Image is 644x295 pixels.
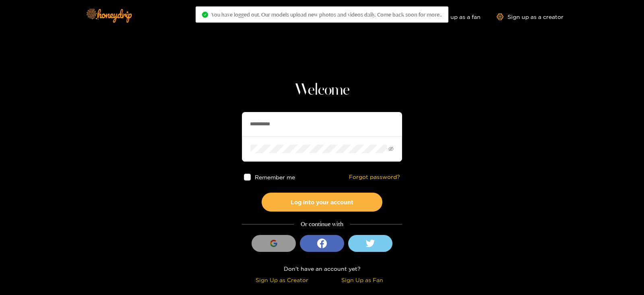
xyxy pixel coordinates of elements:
[497,13,563,20] a: Sign up as a creator
[202,12,208,18] span: check-circle
[244,275,320,285] div: Sign Up as Creator
[349,174,400,181] a: Forgot password?
[324,275,400,285] div: Sign Up as Fan
[262,193,382,212] button: Log into your account
[255,174,295,180] span: Remember me
[388,146,394,152] span: eye-invisible
[242,264,402,273] div: Don't have an account yet?
[425,13,481,20] a: Sign up as a fan
[242,220,402,229] div: Or continue with
[242,81,402,100] h1: Welcome
[211,11,442,18] span: You have logged out. Our models upload new photos and videos daily. Come back soon for more..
